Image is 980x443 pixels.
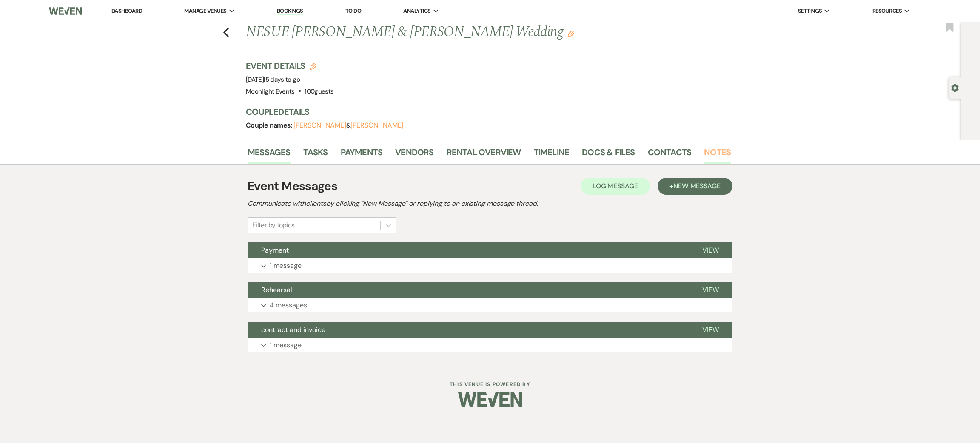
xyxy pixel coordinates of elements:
a: Tasks [303,145,328,164]
span: 100 guests [305,87,333,96]
a: Bookings [277,7,303,15]
a: Notes [704,145,731,164]
button: Payment [248,242,689,258]
span: & [293,121,403,130]
span: New Message [673,182,721,190]
span: | [264,75,300,84]
span: Resources [872,7,902,15]
button: View [689,322,732,338]
button: View [689,282,732,298]
button: contract and invoice [248,322,689,338]
span: Manage Venues [184,7,226,15]
button: View [689,242,732,258]
span: View [702,325,719,334]
a: Vendors [395,145,433,164]
a: Dashboard [111,7,142,14]
img: Weven Logo [49,2,82,20]
a: Contacts [648,145,692,164]
button: 4 messages [248,298,732,312]
a: Payments [341,145,383,164]
span: Analytics [403,7,430,15]
h3: Couple Details [246,106,722,118]
p: 1 message [270,260,302,271]
button: Rehearsal [248,282,689,298]
button: Edit [567,30,574,37]
a: Rental Overview [447,145,521,164]
div: Filter by topics... [252,220,298,230]
span: 5 days to go [265,75,300,84]
span: Couple names: [246,121,293,130]
img: Weven Logo [458,385,522,415]
button: +New Message [658,178,732,195]
button: 1 message [248,258,732,273]
p: 4 messages [270,300,307,311]
span: View [702,246,719,255]
button: Log Message [581,178,650,195]
button: Open lead details [951,83,959,91]
button: 1 message [248,338,732,352]
button: [PERSON_NAME] [350,122,403,129]
h3: Event Details [246,60,333,72]
a: To Do [345,7,361,14]
a: Docs & Files [582,145,635,164]
h1: NESUE [PERSON_NAME] & [PERSON_NAME] Wedding [246,22,627,43]
h1: Event Messages [248,177,337,195]
span: Rehearsal [261,285,292,294]
span: Settings [798,7,822,15]
span: contract and invoice [261,325,325,334]
a: Timeline [534,145,570,164]
span: Log Message [593,182,638,190]
a: Messages [248,145,291,164]
p: 1 message [270,340,302,351]
span: Moonlight Events [246,87,295,96]
button: [PERSON_NAME] [293,122,346,129]
span: [DATE] [246,75,300,84]
h2: Communicate with clients by clicking "New Message" or replying to an existing message thread. [248,199,732,209]
span: View [702,285,719,294]
span: Payment [261,246,289,255]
